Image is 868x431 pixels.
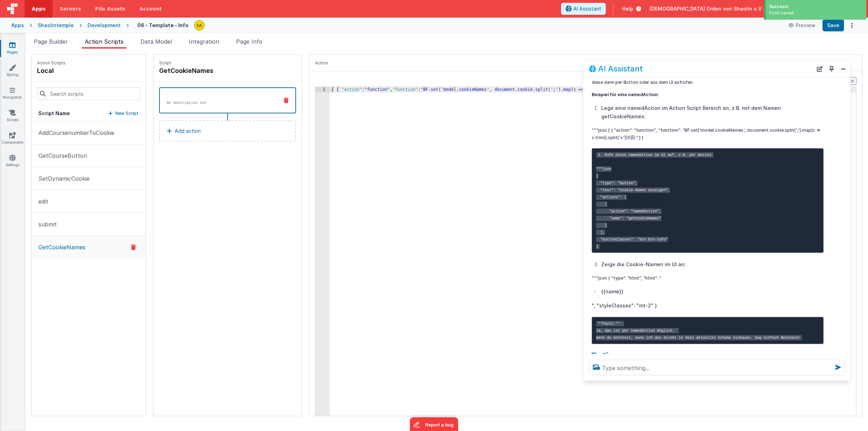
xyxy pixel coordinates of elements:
[34,220,57,229] p: submit
[598,64,643,73] h2: AI Assistant
[315,87,330,93] div: 1
[622,5,633,12] span: Help
[31,121,146,144] button: AddCoursenumberToCookie
[159,66,265,76] h4: GetCookieNames
[769,10,863,16] div: Form saved.
[34,129,114,137] p: AddCoursenumberToCookie
[236,38,263,45] span: Page Info
[822,19,844,31] button: Save
[592,71,824,86] p: Ja, du kannst eine function-Action, die Cookie-Namen ins Model schreibt, in eine namedAction einb...
[592,274,824,282] p: """json { "type": "html", "html": "
[315,60,856,66] p: Action
[60,5,81,12] span: Servers
[650,5,862,12] button: [DEMOGRAPHIC_DATA] Orden von Shaolin e.V — [EMAIL_ADDRESS][DOMAIN_NAME]
[34,151,87,160] p: GetCourseButton
[167,100,273,106] p: No description set
[599,260,824,269] li: Zeige die Cookie-Namen im UI an:
[34,38,68,45] span: Page Builder
[599,104,824,121] li: Lege eine namedAction im Action Script Bereich an, z.B. mit dem Namen getCookieNames:
[815,64,825,74] button: New Chat
[31,190,146,213] button: edit
[175,127,201,135] p: Add action
[599,287,824,296] li: {{name}}
[37,87,140,100] input: Search scripts
[596,321,802,340] code: **Fazit:** Ja, das ist per namedAction möglich. Wenn du möchtest, kann ich das direkt in dein akt...
[159,60,296,66] p: Script
[88,22,121,29] div: Development
[31,167,146,190] button: SetDynamicCookie
[34,174,90,183] p: SetDynamicCookie
[137,23,188,28] h4: 06 - Template - Info
[108,110,139,117] button: New Script
[159,120,296,142] button: Add action
[115,110,139,117] p: New Script
[561,3,606,15] button: AI Assistant
[85,38,123,45] span: Action Scripts
[38,110,70,117] h5: Script Name
[140,38,172,45] span: Data Model
[31,236,146,258] button: GetCookieNames
[34,243,85,251] p: GetCookieNames
[11,22,24,29] div: Apps
[650,5,768,12] span: [DEMOGRAPHIC_DATA] Orden von Shaolin e.V —
[189,38,219,45] span: Integration
[592,28,824,344] div: ", "styleClasses": "mt-2" }
[573,5,601,12] span: AI Assistant
[37,66,66,76] h4: local
[37,60,66,66] p: Action Scripts
[592,92,659,97] strong: Beispiel für eine namedAction:
[31,213,146,236] button: submit
[32,5,46,12] span: Apps
[194,20,204,30] img: e3e1eaaa3c942e69edc95d4236ce57bf
[827,64,837,74] button: Toggle Pin
[769,4,863,10] div: Success!
[34,197,48,206] p: edit
[38,22,74,29] div: Shaolintemple
[839,64,848,74] button: Close
[592,126,824,141] p: """json [ { "action": "function", "function": "BF.set('model.cookieNames', document.cookie.split(...
[95,5,126,12] span: File Assets
[784,20,820,31] button: Preview
[31,144,146,167] button: GetCourseButton
[596,152,713,249] code: 2. Rufe diese namedAction im UI auf, z.B. per Button: """json { "type": "button", "text": "Cookie...
[847,20,857,30] button: Options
